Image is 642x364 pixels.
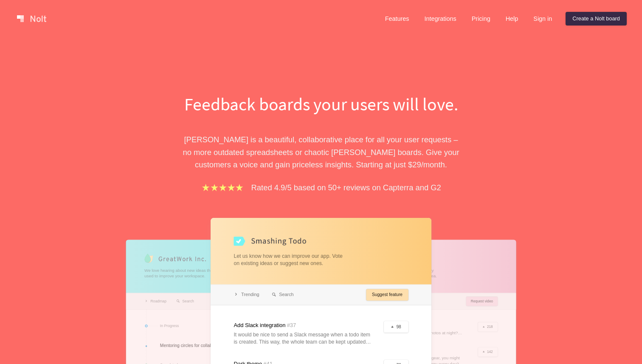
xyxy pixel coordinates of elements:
[527,12,559,25] a: Sign in
[175,92,467,116] h1: Feedback boards your users will love.
[175,133,467,171] p: [PERSON_NAME] is a beautiful, collaborative place for all your user requests – no more outdated s...
[251,181,441,194] p: Rated 4.9/5 based on 50+ reviews on Capterra and G2
[201,183,244,192] img: stars.b067e34983.png
[499,12,525,25] a: Help
[465,12,497,25] a: Pricing
[417,12,463,25] a: Integrations
[566,12,627,25] a: Create a Nolt board
[378,12,416,25] a: Features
